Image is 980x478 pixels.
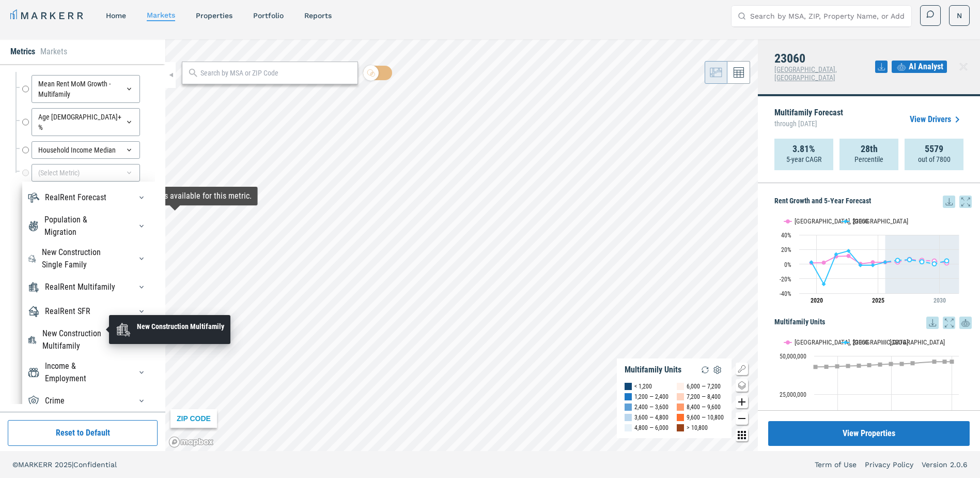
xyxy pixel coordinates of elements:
div: 2,400 — 3,600 [634,402,668,412]
text: [GEOGRAPHIC_DATA] [890,338,945,346]
h5: Rent Growth and 5-Year Forecast [774,196,972,208]
path: Thursday, 29 Jul, 20:00, 13.42. 23060. [834,252,838,256]
div: < 1,200 [634,381,652,392]
p: 5-year CAGR [786,154,821,165]
path: Friday, 29 Jul, 20:00, 17.98. 23060. [847,249,851,253]
a: Term of Use [815,459,857,470]
div: New Construction Multifamily [137,321,224,332]
tspan: 2020 [811,297,823,304]
a: View Properties [768,421,970,446]
text: 23060 [852,338,868,346]
input: Search by MSA or ZIP Code [200,68,352,79]
a: reports [304,11,332,20]
strong: 5579 [925,144,943,154]
path: Sunday, 14 Dec, 19:00, 43,175,167. USA. [835,364,839,368]
a: MARKERR [10,8,85,23]
div: New Construction MultifamilyNew Construction Multifamily [27,327,150,352]
tspan: 2030 [934,297,946,304]
div: Multifamily Units [625,365,681,375]
button: Change style map button [736,379,748,392]
path: Tuesday, 14 Dec, 19:00, 45,214,949. USA. [911,361,915,365]
p: Multifamily Forecast [774,109,843,130]
path: Friday, 14 Dec, 19:00, 44,354,092. USA. [878,362,882,366]
text: 0% [784,261,791,268]
div: Income & EmploymentIncome & Employment [27,360,150,385]
a: Version 2.0.6 [922,459,968,470]
text: 25,000,000 [780,391,806,398]
path: Saturday, 14 Dec, 19:00, 42,911,868. USA. [825,365,829,369]
input: Search by MSA, ZIP, Property Name, or Address [750,6,905,26]
path: Wednesday, 29 Jul, 20:00, -27.4. 23060. [822,282,826,286]
div: 9,600 — 10,800 [687,412,724,423]
button: Other options map button [736,429,748,441]
span: N [957,10,962,21]
path: Thursday, 14 Aug, 20:00, 46,231,852. USA. [950,360,954,364]
div: Crime [45,395,65,407]
span: © [12,460,18,469]
text: 40% [781,232,791,239]
p: out of 7800 [918,154,951,165]
div: 7,200 — 8,400 [687,392,721,402]
div: New Construction Single FamilyNew Construction Single Family [27,246,150,271]
path: Friday, 14 Dec, 19:00, 42,802,559. USA. [814,365,818,369]
div: RealRent MultifamilyRealRent Multifamily [27,279,150,295]
path: Saturday, 14 Dec, 19:00, 44,735,659. USA. [889,362,893,366]
button: Show/Hide Legend Map Button [736,363,748,375]
span: Confidential [73,460,117,469]
div: RealRent ForecastRealRent Forecast [27,189,150,206]
text: 20% [781,246,791,253]
button: AI Analyst [892,61,947,73]
span: through [DATE] [774,117,843,130]
div: New Construction Multifamily [42,327,119,352]
div: 6,000 — 7,200 [687,381,721,392]
g: USA, line 3 of 3 with 13 data points. [814,360,954,369]
a: View Drivers [910,113,963,126]
div: RealRent Forecast [45,191,106,204]
div: Mean Rent MoM Growth - Multifamily [32,75,140,103]
button: Show Richmond, VA [784,217,831,225]
path: Thursday, 14 Dec, 19:00, 43,943,209. USA. [867,363,872,367]
a: Portfolio [253,11,284,20]
path: Thursday, 14 Dec, 19:00, 46,231,852. USA. [932,360,937,364]
div: 3,600 — 4,800 [634,412,668,423]
div: Income & Employment [45,360,119,385]
img: Settings [711,364,724,376]
button: New Construction Single FamilyNew Construction Single Family [133,250,150,267]
img: Income & Employment [27,366,40,379]
p: Percentile [854,154,883,165]
strong: 3.81% [792,144,815,154]
path: Sunday, 29 Jul, 20:00, 0.34. 23060. [932,262,937,266]
a: Privacy Policy [865,459,913,470]
path: Wednesday, 29 Jul, 20:00, 5.11. 23060. [896,258,900,262]
canvas: Map [165,39,758,451]
div: CrimeCrime [27,393,150,409]
svg: Interactive chart [774,208,964,311]
div: (Select Metric) [32,164,140,182]
img: RealRent SFR [27,305,40,318]
h4: 23060 [774,52,875,65]
div: > 10,800 [687,423,708,433]
div: Map Tooltip Content [98,191,252,201]
button: Population & MigrationPopulation & Migration [133,218,150,234]
strong: 28th [861,144,878,154]
span: MARKERR [18,460,55,469]
text: -20% [780,276,791,283]
text: 50,000,000 [780,353,806,360]
path: Thursday, 29 Jul, 20:00, 5.98. 23060. [908,258,912,262]
div: Household Income Median [32,141,140,159]
button: Reset to Default [8,420,158,446]
div: Multifamily Units. Highcharts interactive chart. [774,329,972,458]
path: Tuesday, 29 Jul, 20:00, 2.7. 23060. [883,260,888,264]
div: 4,800 — 6,000 [634,423,668,433]
path: Wednesday, 29 Jul, 20:00, 2. Richmond, VA. [822,260,826,264]
path: Monday, 14 Dec, 19:00, 44,771,613. USA. [900,362,904,366]
img: New Construction Multifamily [115,321,132,338]
div: 1,200 — 2,400 [634,392,668,402]
li: Metrics [10,46,35,58]
path: Saturday, 14 Dec, 19:00, 46,231,852. USA. [943,360,947,364]
div: Population & MigrationPopulation & Migration [27,214,150,238]
button: N [949,5,970,26]
button: Income & EmploymentIncome & Employment [133,364,150,381]
path: Saturday, 29 Jul, 20:00, 3.23. 23060. [920,260,924,264]
path: Monday, 29 Jul, 20:00, 4.47. 23060. [945,259,949,263]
